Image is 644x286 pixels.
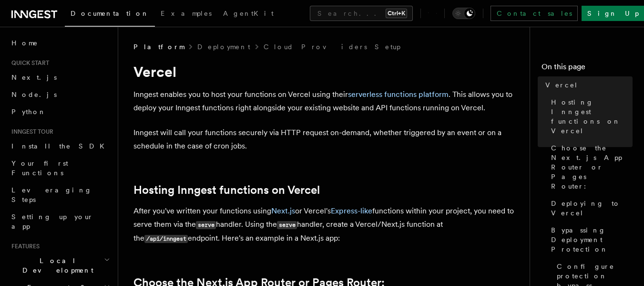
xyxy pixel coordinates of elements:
[8,243,40,250] span: Features
[271,206,295,215] a: Next.js
[547,222,633,258] a: Bypassing Deployment Protection
[547,139,633,195] a: Choose the Next.js App Router or Pages Router:
[8,155,112,181] a: Your first Functions
[133,126,515,153] p: Inngest will call your functions securely via HTTP request on-demand, whether triggered by an eve...
[547,195,633,222] a: Deploying to Vercel
[161,10,212,17] span: Examples
[348,90,449,99] a: serverless functions platform
[8,59,49,67] span: Quick start
[542,61,633,76] h4: On this page
[8,103,112,120] a: Python
[542,76,633,94] a: Vercel
[11,213,93,230] span: Setting up your app
[133,63,515,80] h1: Vercel
[8,69,112,86] a: Next.js
[547,94,633,139] a: Hosting Inngest functions on Vercel
[8,208,112,235] a: Setting up your app
[144,235,188,243] code: /api/inngest
[310,6,413,21] button: Search...Ctrl+K
[11,74,57,81] span: Next.js
[551,199,633,218] span: Deploying to Vercel
[8,86,112,103] a: Node.js
[71,10,149,17] span: Documentation
[11,186,92,203] span: Leveraging Steps
[11,142,110,150] span: Install the SDK
[551,97,633,136] span: Hosting Inngest functions on Vercel
[277,221,297,229] code: serve
[223,10,274,17] span: AgentKit
[264,42,400,52] a: Cloud Providers Setup
[8,181,112,208] a: Leveraging Steps
[11,38,38,48] span: Home
[217,3,279,26] a: AgentKit
[452,8,475,19] button: Toggle dark mode
[551,225,633,254] span: Bypassing Deployment Protection
[133,204,515,245] p: After you've written your functions using or Vercel's functions within your project, you need to ...
[551,143,633,191] span: Choose the Next.js App Router or Pages Router:
[133,88,515,115] p: Inngest enables you to host your functions on Vercel using their . This allows you to deploy your...
[8,138,112,155] a: Install the SDK
[65,3,155,27] a: Documentation
[133,183,320,197] a: Hosting Inngest functions on Vercel
[11,108,46,116] span: Python
[386,9,407,18] kbd: Ctrl+K
[8,128,53,136] span: Inngest tour
[331,206,372,215] a: Express-like
[11,159,68,177] span: Your first Functions
[545,80,578,90] span: Vercel
[133,42,184,52] span: Platform
[197,42,250,52] a: Deployment
[8,256,104,275] span: Local Development
[8,34,112,52] a: Home
[11,91,57,98] span: Node.js
[8,252,112,279] button: Local Development
[155,3,217,26] a: Examples
[491,6,578,21] a: Contact sales
[196,221,216,229] code: serve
